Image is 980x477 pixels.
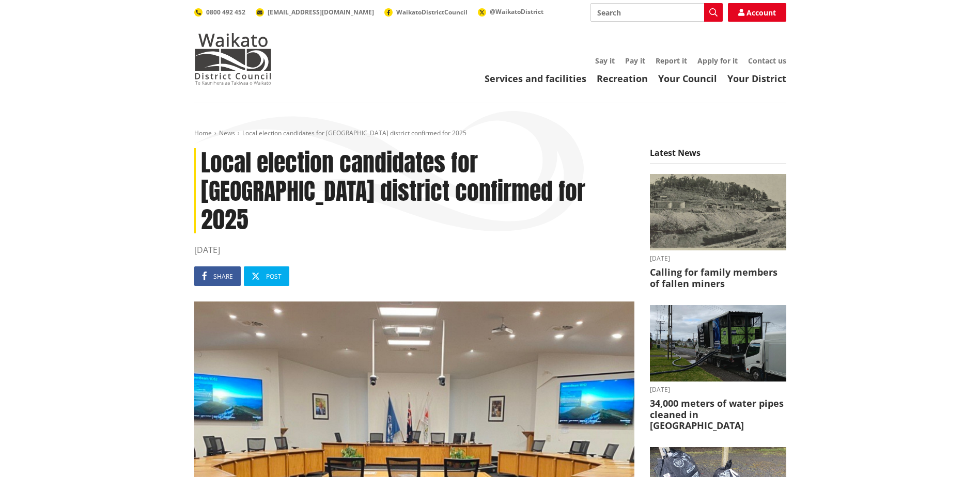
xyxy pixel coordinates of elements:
a: Your Council [658,72,717,85]
a: Home [194,129,212,137]
h3: Calling for family members of fallen miners [650,267,786,289]
span: @WaikatoDistrict [490,7,543,16]
span: 0800 492 452 [206,8,245,17]
a: Services and facilities [485,72,586,85]
h5: Latest News [650,148,786,164]
nav: breadcrumb [194,129,786,138]
img: NO-DES unit flushing water pipes in Huntly [650,305,786,382]
a: Share [194,266,241,286]
span: [EMAIL_ADDRESS][DOMAIN_NAME] [268,8,374,17]
a: Say it [595,56,615,66]
a: @WaikatoDistrict [478,7,543,16]
a: Contact us [748,56,786,66]
time: [DATE] [650,387,786,393]
a: News [219,129,235,137]
a: Report it [656,56,687,66]
span: Share [213,272,233,281]
span: Post [266,272,282,281]
a: [DATE] 34,000 meters of water pipes cleaned in [GEOGRAPHIC_DATA] [650,305,786,432]
span: WaikatoDistrictCouncil [396,8,468,17]
a: Account [728,3,786,22]
h1: Local election candidates for [GEOGRAPHIC_DATA] district confirmed for 2025 [194,148,634,234]
a: Recreation [597,72,648,85]
a: Pay it [625,56,645,66]
a: Your District [727,72,786,85]
h3: 34,000 meters of water pipes cleaned in [GEOGRAPHIC_DATA] [650,398,786,432]
input: Search input [590,3,723,22]
a: Apply for it [697,56,738,66]
a: 0800 492 452 [194,8,245,17]
a: A black-and-white historic photograph shows a hillside with trees, small buildings, and cylindric... [650,174,786,290]
img: Waikato District Council - Te Kaunihera aa Takiwaa o Waikato [194,33,272,85]
time: [DATE] [194,244,634,256]
a: Post [244,266,289,286]
img: Glen Afton Mine 1939 [650,174,786,251]
span: Local election candidates for [GEOGRAPHIC_DATA] district confirmed for 2025 [242,129,466,137]
a: [EMAIL_ADDRESS][DOMAIN_NAME] [256,8,374,17]
time: [DATE] [650,256,786,262]
a: WaikatoDistrictCouncil [384,8,468,17]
